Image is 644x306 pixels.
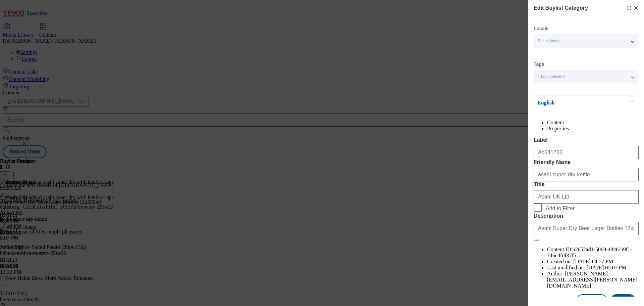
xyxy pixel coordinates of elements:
input: Enter Label [534,146,639,159]
button: 1 tags selected [534,70,638,83]
button: Select locale [534,34,638,48]
label: Title [534,181,639,187]
li: Properties [547,126,639,132]
li: Author: [547,271,639,289]
label: Description [534,213,639,219]
span: [DATE] 04:57 PM [573,259,613,264]
label: Friendly Name [534,159,639,165]
label: Tags [534,62,544,66]
input: Enter Title [534,190,639,204]
span: [DATE] 05:07 PM [587,265,627,270]
p: English [537,99,608,106]
li: Created on: [547,259,639,265]
span: b2652ad1-5069-4846-b9f1-746c8fdf37f5 [547,247,632,258]
span: Add to Filter [546,206,575,212]
span: Select locale [538,39,560,44]
label: Label [534,137,639,143]
span: 1 tags selected [538,74,565,79]
li: Last modified on: [547,265,639,271]
li: Content [547,120,639,126]
label: Locale [534,27,548,31]
li: Content ID [547,247,639,259]
span: [PERSON_NAME][EMAIL_ADDRESS][PERSON_NAME][DOMAIN_NAME] [547,271,637,289]
h4: Edit Buylist Category [534,4,588,12]
input: Enter Friendly Name [534,168,639,181]
input: Enter Description [534,222,639,235]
